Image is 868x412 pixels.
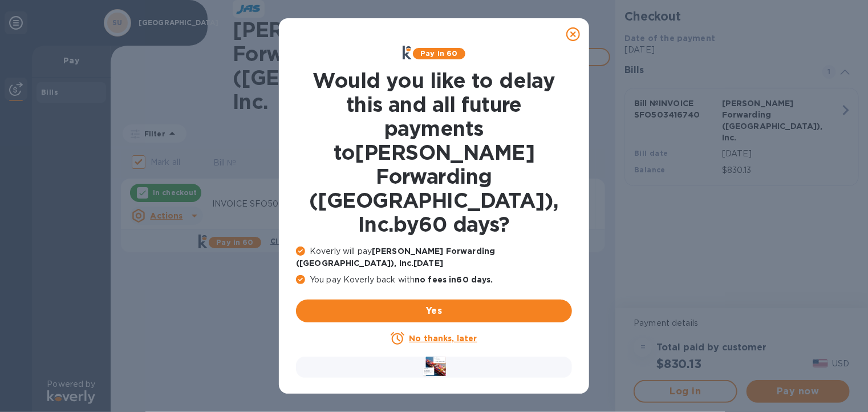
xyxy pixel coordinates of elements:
b: Pay in 60 [420,49,457,58]
p: You pay Koverly back with [296,274,572,286]
b: [PERSON_NAME] Forwarding ([GEOGRAPHIC_DATA]), Inc. [DATE] [296,247,495,268]
button: Yes [296,300,572,322]
h1: Would you like to delay this and all future payments to [PERSON_NAME] Forwarding ([GEOGRAPHIC_DAT... [296,68,572,236]
p: Koverly will pay [296,245,572,269]
span: Yes [305,304,563,318]
u: No thanks, later [409,334,477,343]
b: no fees in 60 days . [415,275,493,284]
